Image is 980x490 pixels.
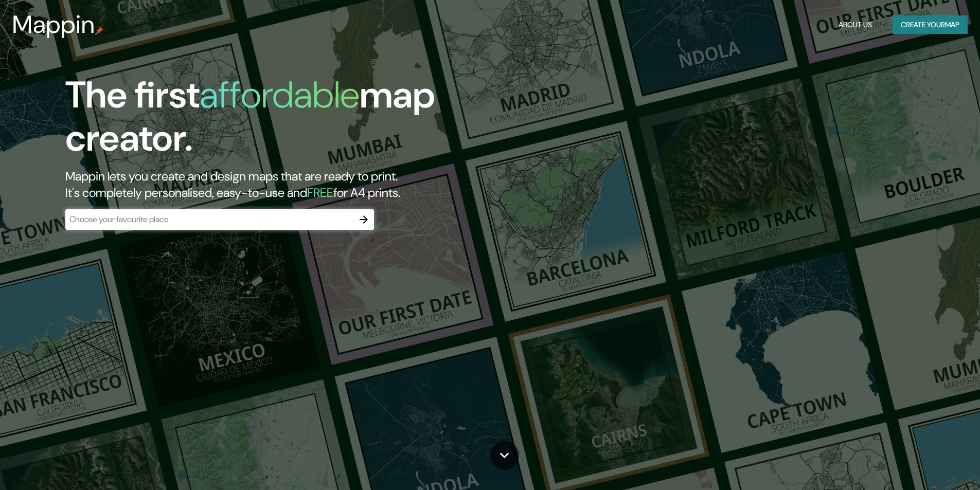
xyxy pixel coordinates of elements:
h1: affordable [200,71,360,119]
img: mappin-pin [95,27,103,35]
button: About Us [834,15,876,34]
h5: FREE [307,185,333,201]
h1: The first map creator. [65,74,556,168]
h3: Mappin [12,10,95,39]
button: Create yourmap [893,15,968,34]
input: Choose your favourite place [65,213,353,225]
h2: Mappin lets you create and design maps that are ready to print. It's completely personalised, eas... [65,168,556,201]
